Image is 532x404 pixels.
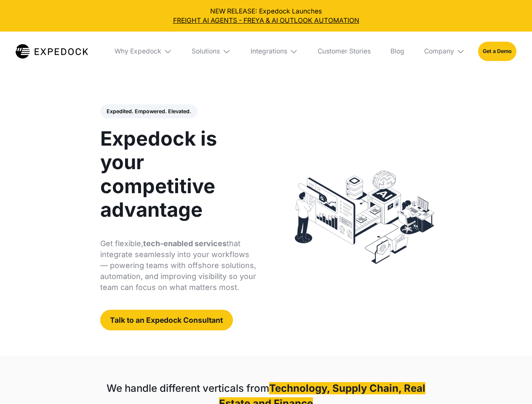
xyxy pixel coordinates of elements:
strong: tech-enabled services [143,239,227,248]
div: Solutions [185,32,238,71]
iframe: Chat Widget [490,364,532,404]
div: Solutions [192,47,220,56]
h1: Expedock is your competitive advantage [100,127,257,221]
a: Blog [384,32,411,71]
a: Customer Stories [311,32,377,71]
a: Talk to an Expedock Consultant [100,310,233,330]
p: Get flexible, that integrate seamlessly into your workflows — powering teams with offshore soluti... [100,238,257,293]
div: Integrations [244,32,305,71]
div: Company [424,47,454,56]
div: NEW RELEASE: Expedock Launches [7,7,526,25]
a: FREIGHT AI AGENTS - FREYA & AI OUTLOOK AUTOMATION [7,16,526,25]
div: Integrations [251,47,287,56]
div: Why Expedock [108,32,179,71]
div: Why Expedock [115,47,161,56]
div: Company [417,32,471,71]
strong: We handle different verticals from [107,382,269,394]
a: Get a Demo [478,42,516,61]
